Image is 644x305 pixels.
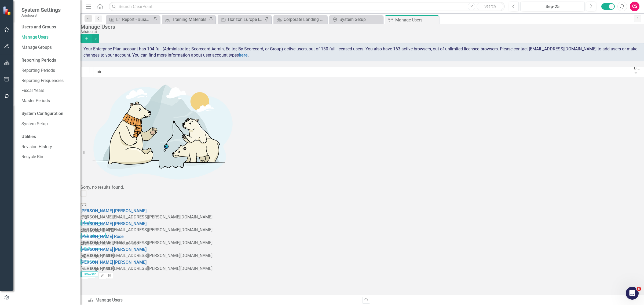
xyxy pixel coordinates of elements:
small: Aristocrat [21,13,61,17]
div: Utilities [21,134,75,140]
input: Filter Users... [93,67,628,77]
div: System Configuration [21,111,75,117]
a: here [239,53,248,58]
span: System Settings [21,7,61,13]
a: Manage Groups [21,44,75,51]
a: Reporting Periods [21,68,75,74]
button: Search [477,3,503,10]
a: L1 Report - Business Unit Specific [107,16,152,23]
input: Search ClearPoint... [109,2,505,11]
a: Master Periods [21,98,75,104]
div: Display All Users [634,65,641,71]
a: Revision History [21,144,75,150]
a: Reporting Frequencies [21,78,75,84]
span: Browser [80,271,98,277]
div: NR [80,228,213,234]
button: CS [630,2,639,11]
img: No results found [80,77,241,184]
div: Users and Groups [21,24,75,30]
div: [PERSON_NAME][EMAIL_ADDRESS][PERSON_NAME][DOMAIN_NAME] [80,266,213,272]
div: Manage Users [80,24,641,30]
a: Horizon Europe Initiatives [219,16,263,23]
img: ClearPoint Strategy [3,6,12,15]
a: System Setup [331,16,382,23]
a: Corporate Landing Page [275,16,326,23]
div: MW [80,240,213,247]
div: NM [80,215,213,221]
div: L1 Report - Business Unit Specific [116,16,152,23]
span: Your Enterprise Plan account has 104 full (Administrator, Scorecard Admin, Editor, By Scorecard, ... [83,46,637,58]
span: 8 [637,287,641,291]
div: Aristocrat [80,30,641,34]
div: Sorry, no results found. [80,184,644,191]
a: Recycle Bin [21,154,75,160]
div: System Setup [339,16,382,23]
a: Training Materials [163,16,207,23]
iframe: Intercom live chat [626,287,639,300]
div: Reporting Periods [21,57,75,64]
a: System Setup [21,121,75,127]
div: ND [80,202,213,208]
span: Search [484,4,496,8]
a: Fiscal Years [21,88,75,94]
div: Horizon Europe Initiatives [228,16,263,23]
button: Sep-25 [520,2,585,11]
div: Training Materials [172,16,207,23]
a: Manage Users [21,34,75,40]
a: [PERSON_NAME] [PERSON_NAME] [80,260,147,265]
div: Manage Users [88,297,358,303]
div: Corporate Landing Page [284,16,326,23]
div: Manage Users [395,17,437,23]
div: Sep-25 [522,3,583,10]
div: NZ [80,253,213,259]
